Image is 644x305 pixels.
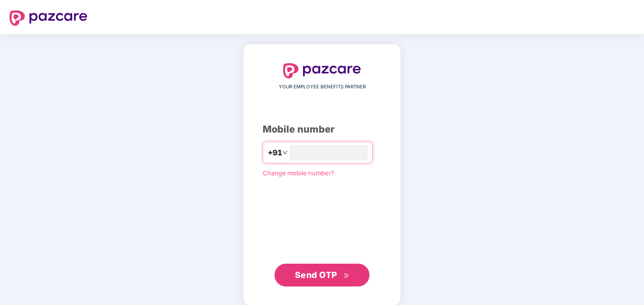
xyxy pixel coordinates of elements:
[9,10,87,26] img: logo
[283,63,361,78] img: logo
[268,147,282,159] span: +91
[275,264,369,286] button: Send OTPdouble-right
[263,122,381,137] div: Mobile number
[279,83,366,91] span: YOUR EMPLOYEE BENEFITS PARTNER
[263,169,334,177] a: Change mobile number?
[295,270,337,280] span: Send OTP
[282,150,288,155] span: down
[343,273,350,279] span: double-right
